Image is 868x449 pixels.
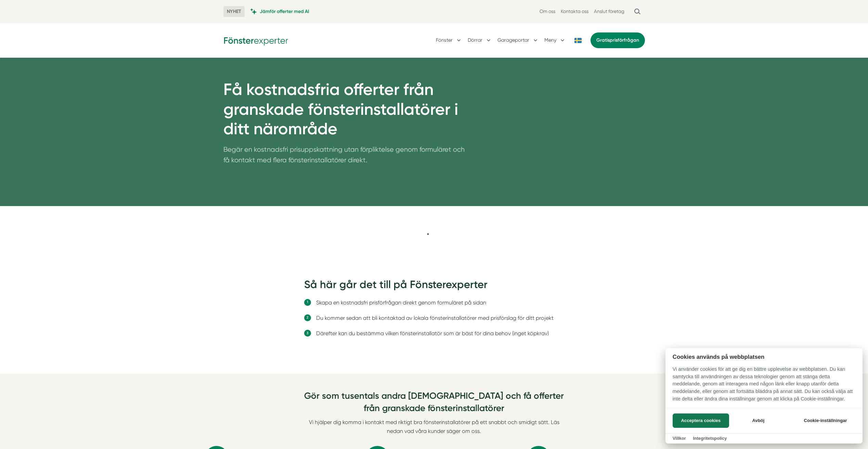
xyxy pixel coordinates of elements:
[665,354,863,360] h2: Cookies används på webbplatsen
[673,436,686,441] a: Villkor
[665,366,863,407] p: Vi använder cookies för att ge dig en bättre upplevelse av webbplatsen. Du kan samtycka till anvä...
[795,413,855,428] button: Cookie-inställningar
[673,413,729,428] button: Acceptera cookies
[693,436,727,441] a: Integritetspolicy
[731,413,786,428] button: Avböj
